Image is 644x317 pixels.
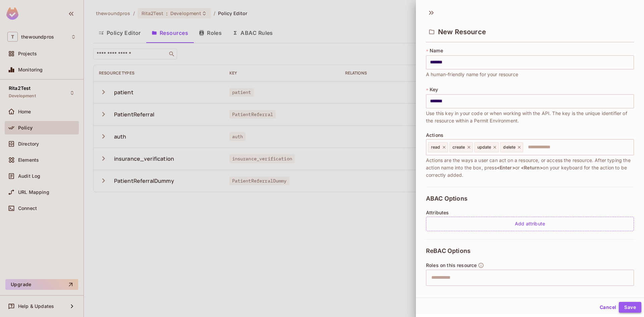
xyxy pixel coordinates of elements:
[430,48,443,53] span: Name
[426,157,634,179] span: Actions are the ways a user can act on a resource, or access the resource. After typing the actio...
[428,142,448,152] div: read
[426,287,634,302] span: After typing the role name into the box, press or on your keyboard for the role to be correctly a...
[452,145,465,150] span: create
[426,248,471,254] span: ReBAC Options
[426,263,477,268] span: Roles on this resource
[426,133,443,138] span: Actions
[426,110,634,124] span: Use this key in your code or when working with the API. The key is the unique identifier of the r...
[619,302,641,313] button: Save
[431,145,440,150] span: read
[426,217,634,231] div: Add attribute
[449,142,473,152] div: create
[426,71,518,78] span: A human-friendly name for your resource
[438,28,486,36] span: New Resource
[477,145,491,150] span: update
[426,210,449,215] span: Attributes
[503,145,516,150] span: delete
[497,165,515,170] span: <Enter>
[426,195,468,202] span: ABAC Options
[500,142,523,152] div: delete
[521,165,543,170] span: <Return>
[597,302,619,313] button: Cancel
[430,87,438,92] span: Key
[474,142,499,152] div: update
